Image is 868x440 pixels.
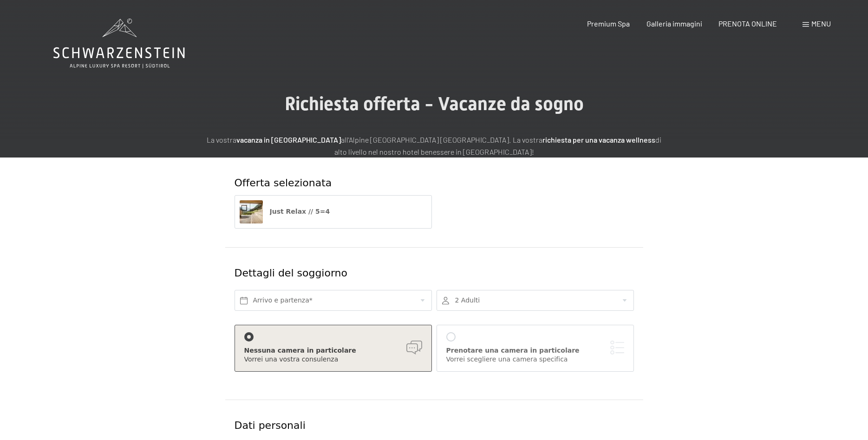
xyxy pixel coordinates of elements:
[446,355,624,364] div: Vorrei scegliere una camera specifica
[542,135,655,144] strong: richiesta per una vacanza wellness
[446,346,624,355] div: Prenotare una camera in particolare
[811,19,831,28] span: Menu
[646,19,702,28] a: Galleria immagini
[244,346,422,355] div: Nessuna camera in particolare
[587,19,630,28] a: Premium Spa
[235,419,634,433] div: Dati personali
[235,176,634,190] div: Offerta selezionata
[202,134,666,158] p: La vostra all'Alpine [GEOGRAPHIC_DATA] [GEOGRAPHIC_DATA]. La vostra di alto livello nel nostro ho...
[236,135,341,144] strong: vacanza in [GEOGRAPHIC_DATA]
[718,19,777,28] a: PRENOTA ONLINE
[270,208,330,215] span: Just Relax // 5=4
[285,93,584,115] span: Richiesta offerta - Vacanze da sogno
[244,355,422,364] div: Vorrei una vostra consulenza
[240,200,263,223] img: Just Relax // 5=4
[235,266,567,281] div: Dettagli del soggiorno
